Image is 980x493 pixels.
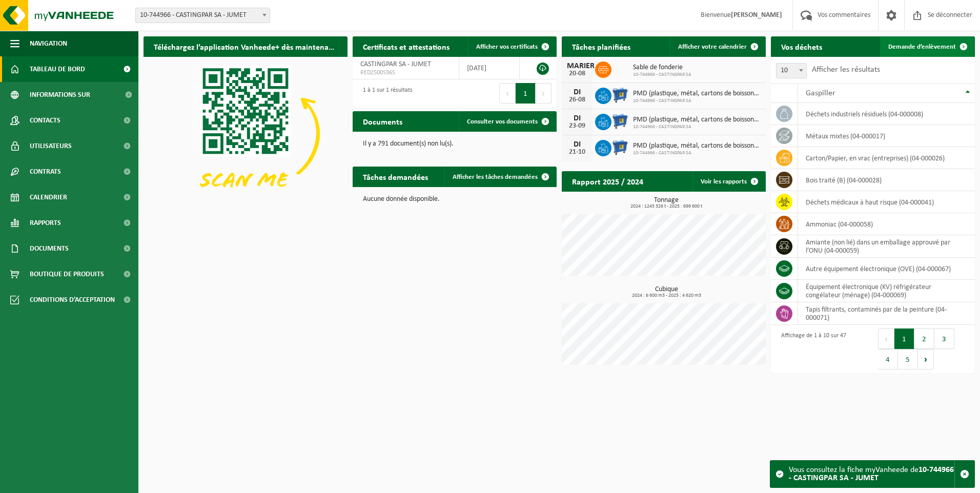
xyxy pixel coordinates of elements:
button: 1 [516,83,536,104]
span: Afficher vos certificats [476,44,538,50]
td: métaux mixtes (04-000017) [798,125,975,147]
span: 2024 : 1245 326 t - 2025 : 699 600 t [567,204,766,209]
span: Afficher les tâches demandées [453,174,538,180]
span: RED25005365 [360,69,451,77]
span: Gaspiller [806,89,835,97]
div: DI [567,140,587,149]
img: WB-0660-HPE-BE-01 [611,86,629,104]
td: Carton/Papier, en vrac (entreprises) (04-000026) [798,147,975,169]
div: 26-08 [567,96,587,104]
span: 10 [777,64,806,78]
span: 2024 : 6 600 m3 - 2025 : 4 620 m3 [567,293,766,298]
button: 5 [898,349,918,369]
div: Vous consultez la fiche myVanheede de [789,461,954,487]
span: PMD (plastique, métal, cartons de boissons) (entreprises) [633,90,761,98]
td: Déchets industriels résiduels (04-000008) [798,103,975,125]
button: Précédent [499,83,516,104]
a: Consulter vos documents [459,111,556,132]
span: Navigation [30,31,67,56]
a: Afficher votre calendrier [670,36,765,57]
div: 20-08 [567,70,587,77]
img: WB-0660-HPE-BE-01 [611,112,629,130]
button: Prochain [536,83,552,104]
span: Rapports [30,210,61,236]
div: 1 à 1 sur 1 résultats [358,82,413,105]
button: 3 [934,328,954,349]
td: bois traité (B) (04-000028) [798,169,975,191]
h2: Rapport 2025 / 2024 [562,171,654,191]
a: Demande d’enlèvement [880,36,974,57]
td: Autre équipement électronique (OVE) (04-000067) [798,258,975,280]
span: 10-744966 - CASTINGPAR SA [633,150,761,156]
span: Consulter vos documents [467,118,538,125]
td: Déchets médicaux à haut risque (04-000041) [798,191,975,213]
a: Afficher les tâches demandées [444,167,556,187]
strong: 10-744966 - CASTINGPAR SA - JUMET [789,466,954,482]
button: Précédent [878,328,894,349]
font: Voir les rapports [701,178,747,185]
span: Sable de fonderie [633,64,691,72]
span: PMD (plastique, métal, cartons de boissons) (entreprises) [633,142,761,150]
td: Tapis filtrants, contaminés par de la peinture (04-000071) [798,302,975,325]
span: 10 [776,63,807,78]
p: Il y a 791 document(s) non lu(s). [363,140,546,148]
span: Boutique de produits [30,261,104,287]
span: 10-744966 - CASTINGPAR SA [633,72,691,78]
div: 21-10 [567,149,587,156]
div: DI [567,114,587,122]
span: 10-744966 - CASTINGPAR SA [633,124,761,130]
span: Utilisateurs [30,133,72,159]
p: Aucune donnée disponible. [363,196,546,203]
a: Afficher vos certificats [468,36,556,57]
td: amiante (non lié) dans un emballage approuvé par l’ONU (04-000059) [798,235,975,258]
span: Contacts [30,108,60,133]
span: Demande d’enlèvement [888,44,956,50]
label: Afficher les résultats [812,66,880,74]
button: 2 [914,328,934,349]
button: 4 [878,349,898,369]
div: DI [567,88,587,96]
span: 10-744966 - CASTINGPAR SA - JUMET [136,8,270,23]
h2: Tâches demandées [353,167,438,187]
span: CASTINGPAR SA - JUMET [360,60,431,68]
span: Calendrier [30,184,67,210]
font: Bienvenue [701,11,782,19]
span: 10-744966 - CASTINGPAR SA - JUMET [135,8,270,23]
h2: Documents [353,111,413,131]
font: Tonnage [654,196,679,204]
h2: Tâches planifiées [562,36,641,56]
span: PMD (plastique, métal, cartons de boissons) (entreprises) [633,116,761,124]
img: Téléchargez l’application VHEPlus [144,57,348,210]
button: 1 [894,328,914,349]
span: Conditions d’acceptation [30,287,115,313]
div: Affichage de 1 à 10 sur 47 [776,327,846,371]
td: ammoniac (04-000058) [798,213,975,235]
span: Tableau de bord [30,56,85,82]
span: Documents [30,236,69,261]
h2: Certificats et attestations [353,36,460,56]
span: Informations sur l’entreprise [30,82,118,108]
img: WB-0660-HPE-BE-01 [611,138,629,156]
h2: Vos déchets [771,36,832,56]
font: Cubique [655,285,678,293]
div: MARIER [567,62,587,70]
td: [DATE] [459,57,520,79]
a: Voir les rapports [692,171,765,192]
span: Afficher votre calendrier [678,44,747,50]
h2: Téléchargez l’application Vanheede+ dès maintenant ! [144,36,348,56]
td: équipement électronique (KV) réfrigérateur congélateur (ménage) (04-000069) [798,280,975,302]
div: 23-09 [567,122,587,130]
span: Contrats [30,159,61,184]
span: 10-744966 - CASTINGPAR SA [633,98,761,104]
button: Prochain [918,349,934,369]
strong: [PERSON_NAME] [731,11,782,19]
